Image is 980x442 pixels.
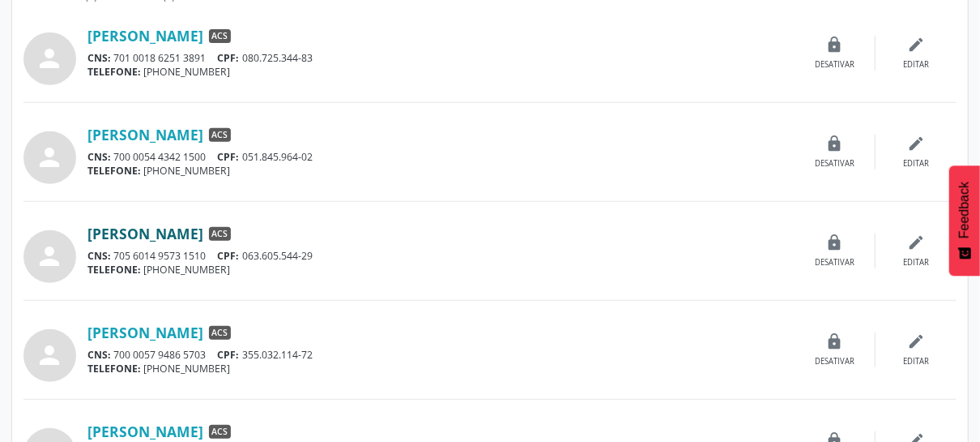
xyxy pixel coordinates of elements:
div: Desativar [815,59,854,71]
span: CNS: [87,348,111,362]
span: CPF: [218,249,240,263]
div: Editar [903,158,929,170]
i: person [36,44,65,73]
span: CPF: [218,150,240,164]
div: Desativar [815,356,854,367]
span: ACS [209,128,231,143]
div: [PHONE_NUMBER] [87,362,795,375]
span: ACS [209,29,231,44]
span: TELEFONE: [87,263,141,277]
a: [PERSON_NAME] [87,126,203,144]
div: Desativar [815,257,854,268]
i: lock [826,36,844,54]
span: CNS: [87,150,111,164]
span: TELEFONE: [87,362,141,375]
span: ACS [209,326,231,341]
div: 701 0018 6251 3891 080.725.344-83 [87,51,795,65]
i: lock [826,135,844,152]
a: [PERSON_NAME] [87,423,203,440]
span: ACS [209,425,231,440]
i: edit [907,333,925,350]
span: Feedback [957,182,972,238]
a: [PERSON_NAME] [87,324,203,341]
div: Editar [903,59,929,71]
i: edit [907,234,925,251]
i: lock [826,234,844,251]
span: CPF: [218,51,240,65]
span: CPF: [218,348,240,362]
div: [PHONE_NUMBER] [87,65,795,79]
i: edit [907,36,925,54]
span: CNS: [87,51,111,65]
i: edit [907,135,925,152]
i: person [36,143,65,172]
span: ACS [209,227,231,242]
span: CNS: [87,249,111,263]
div: 700 0054 4342 1500 051.845.964-02 [87,150,795,164]
button: Feedback - Mostrar pesquisa [949,165,980,276]
div: [PHONE_NUMBER] [87,263,795,277]
a: [PERSON_NAME] [87,225,203,242]
span: TELEFONE: [87,164,141,178]
i: person [36,341,65,370]
span: TELEFONE: [87,65,141,79]
div: 705 6014 9573 1510 063.605.544-29 [87,249,795,263]
div: Editar [903,356,929,367]
i: lock [826,333,844,350]
div: [PHONE_NUMBER] [87,164,795,178]
a: [PERSON_NAME] [87,27,203,45]
div: Editar [903,257,929,268]
i: person [36,242,65,271]
div: Desativar [815,158,854,170]
div: 700 0057 9486 5703 355.032.114-72 [87,348,795,362]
